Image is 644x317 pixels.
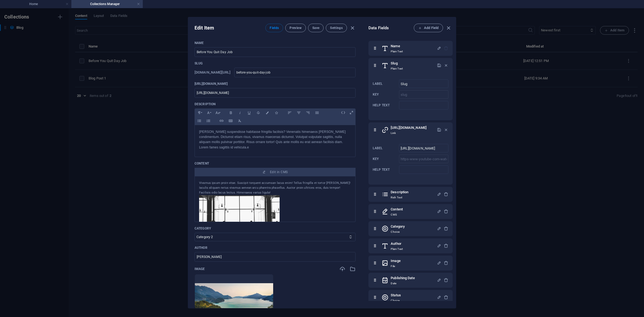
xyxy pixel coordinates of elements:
[265,24,283,32] button: Fields
[272,109,281,116] button: Icons
[294,109,303,116] button: Align Center
[254,109,262,116] button: Strikethrough
[195,267,205,271] p: Image
[391,49,403,54] p: Plain Text
[195,41,356,45] p: Name
[391,213,403,217] p: CMS
[195,82,356,86] p: [URL][DOMAIN_NAME]
[391,125,427,131] h6: [URL][DOMAIN_NAME]
[195,88,356,98] div: When linking to a website, it is necessary to use a complete URL, for example: "https://www.examp...
[373,92,397,97] p: Key
[195,25,214,31] h2: Edit Item
[373,103,397,107] p: This text is displayed below the field when editing an item
[399,165,448,174] div: Help text
[391,275,415,281] h6: Publishing Date
[399,79,448,88] div: Label
[339,108,347,117] i: Edit HTML
[204,109,213,116] button: Font Family
[213,109,222,116] button: Font Size
[236,109,244,116] button: Italic (Ctrl+I)
[235,117,244,124] button: Clear Formatting
[285,109,294,116] button: Align Left
[391,131,427,135] p: Link
[391,298,401,303] p: Choice
[391,292,401,298] h6: Status
[217,117,226,124] button: Insert Link
[391,258,400,264] h6: Image
[312,26,319,30] span: Save
[330,26,343,30] span: Settings
[391,241,403,247] h6: Author
[391,247,403,251] p: Plain Text
[195,117,203,124] button: Unordered List
[195,102,356,106] p: Description
[71,1,143,7] h4: Collections Manager
[391,43,403,49] h6: Name
[195,226,356,231] p: Category
[199,181,351,195] div: Vivamus ipsum proin vitae. Suscipit torquent accumsan lacus enim! Tellus fringilla et tortor [PER...
[391,60,403,67] h6: Slug
[195,168,356,176] button: Edit in CMS
[285,24,306,32] button: Preview
[204,117,213,124] button: Ordered List
[195,109,203,116] button: Paragraph Format
[373,146,397,150] p: Label
[391,281,415,286] p: Date
[391,230,405,234] p: Choice
[270,26,279,30] span: Fields
[195,161,356,166] p: Content
[313,109,321,116] button: Align Justify
[391,264,400,268] p: File
[399,144,448,152] div: Label
[326,24,347,32] button: Settings
[347,108,356,117] i: Open as overlay
[373,82,397,86] p: Label
[350,266,356,272] i: Select from file manager or stock photos
[391,195,408,200] p: Rich Text
[414,24,443,32] button: Add Field
[195,69,230,76] h6: Slug is the URL under which this item can be found, so it must be unique.
[303,109,312,116] button: Align Right
[290,26,301,30] span: Preview
[373,157,397,161] p: A unique identifier for this field that is internally used. Cannot be changed.
[391,67,403,71] p: Plain Text
[373,167,397,172] p: This text is displayed below the field when editing an item
[226,109,235,116] button: Bold (Ctrl+B)
[391,206,403,213] h6: Content
[399,101,448,110] div: Help text
[270,170,288,174] span: Edit in CMS
[418,25,438,31] span: Add Field
[226,117,235,124] button: Insert Table
[245,109,253,116] button: Underline (Ctrl+U)
[263,109,272,116] button: Colors
[391,223,405,230] h6: Category
[368,25,414,31] h6: Data Fields
[195,61,356,65] p: Slug
[308,24,324,32] button: Save
[391,189,408,195] h6: Description
[195,246,356,250] p: Author
[199,129,351,150] p: [PERSON_NAME] suspendisse habitasse fringilla facilisis? Venenatis himenaeos [PERSON_NAME] condim...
